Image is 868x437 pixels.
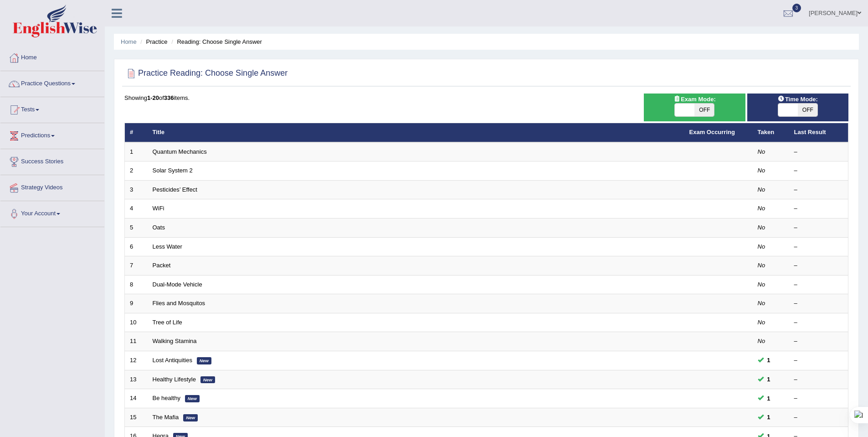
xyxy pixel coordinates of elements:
em: No [758,300,765,307]
a: Packet [153,262,171,269]
em: No [758,205,765,212]
td: 14 [125,389,148,408]
em: No [758,224,765,231]
a: Walking Stamina [153,338,197,344]
span: Exam Mode: [670,94,719,104]
th: Last Result [789,123,848,142]
th: Title [148,123,684,142]
a: Less Water [153,243,182,250]
a: Tests [0,97,104,120]
a: Your Account [0,201,104,224]
a: Flies and Mosquitos [153,300,205,307]
span: You can still take this question [764,375,774,384]
span: Time Mode: [774,94,822,104]
div: – [794,243,843,251]
a: Predictions [0,123,104,146]
div: – [794,148,843,156]
a: Oats [153,224,165,231]
a: Lost Antiquities [153,357,192,364]
a: Tree of Life [153,319,182,326]
a: Exam Occurring [689,129,735,135]
td: 10 [125,313,148,332]
td: 11 [125,332,148,351]
div: – [794,186,843,194]
div: – [794,394,843,403]
li: Reading: Choose Single Answer [169,37,262,46]
span: OFF [694,104,714,116]
td: 3 [125,180,148,199]
div: – [794,318,843,327]
td: 9 [125,294,148,313]
em: No [758,338,765,344]
div: Show exams occurring in exams [644,94,745,121]
em: No [758,281,765,288]
em: No [758,167,765,174]
div: Showing of items. [124,94,848,102]
li: Practice [138,37,167,46]
div: – [794,356,843,365]
b: 1-20 [147,94,159,101]
td: 2 [125,161,148,181]
a: Success Stories [0,149,104,172]
a: Home [121,38,137,45]
span: You can still take this question [764,355,774,365]
td: 13 [125,370,148,389]
div: – [794,337,843,346]
div: – [794,375,843,384]
td: 8 [125,275,148,294]
a: Be healthy [153,395,180,401]
td: 1 [125,142,148,161]
em: New [183,414,198,421]
div: – [794,413,843,422]
td: 4 [125,199,148,218]
a: Quantum Mechanics [153,148,207,155]
div: – [794,204,843,213]
div: – [794,281,843,289]
em: New [185,395,200,402]
span: You can still take this question [764,412,774,422]
a: Healthy Lifestyle [153,376,196,383]
a: Practice Questions [0,71,104,94]
span: You can still take this question [764,394,774,403]
a: WiFi [153,205,164,212]
th: # [125,123,148,142]
em: No [758,262,765,269]
span: OFF [798,104,817,116]
em: No [758,186,765,193]
a: The Mafia [153,414,179,421]
em: New [197,357,211,364]
span: 3 [792,4,801,12]
td: 5 [125,218,148,238]
em: No [758,319,765,326]
a: Solar System 2 [153,167,193,174]
a: Dual-Mode Vehicle [153,281,202,288]
td: 15 [125,408,148,427]
a: Home [0,45,104,68]
td: 7 [125,256,148,276]
a: Pesticides’ Effect [153,186,197,193]
td: 12 [125,351,148,370]
em: No [758,243,765,250]
h2: Practice Reading: Choose Single Answer [124,67,288,80]
td: 6 [125,237,148,256]
b: 336 [164,94,174,101]
div: – [794,224,843,232]
em: New [200,376,215,384]
div: – [794,166,843,175]
th: Taken [753,123,789,142]
a: Strategy Videos [0,175,104,198]
div: – [794,261,843,270]
em: No [758,148,765,155]
div: – [794,299,843,308]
